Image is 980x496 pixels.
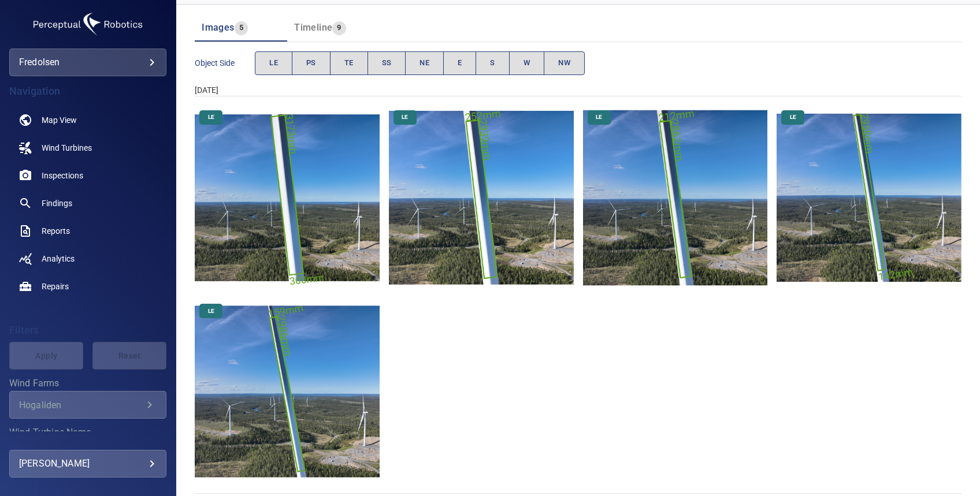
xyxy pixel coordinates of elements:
img: Hogaliden/WTG15/2025-06-03-1/2025-06-03-3/image26wp28.jpg [389,106,574,290]
span: SS [382,57,392,70]
img: Hogaliden/WTG15/2025-06-03-1/2025-06-03-3/image29wp31.jpg [195,299,380,484]
span: S [490,57,495,70]
span: W [524,57,530,70]
div: Hogaliden [19,400,143,411]
div: Wind Farms [9,391,166,419]
span: Timeline [294,22,332,33]
div: fredolsen [19,53,157,72]
span: LE [395,113,415,121]
button: NW [544,51,585,75]
a: reports noActive [9,217,166,245]
span: Object Side [195,57,255,69]
img: Hogaliden/WTG15/2025-06-03-1/2025-06-03-3/image25wp27.jpg [195,106,380,290]
span: 9 [332,21,346,35]
span: Images [202,22,234,33]
button: TE [330,51,368,75]
span: E [458,57,462,70]
span: Wind Turbines [42,142,92,154]
span: 5 [235,21,248,35]
span: LE [201,113,221,121]
button: PS [292,51,331,75]
div: objectSide [255,51,585,75]
button: SS [367,51,406,75]
a: windturbines noActive [9,134,166,162]
span: TE [344,57,354,70]
a: findings noActive [9,189,166,217]
span: Analytics [42,253,75,264]
div: [PERSON_NAME] [19,454,157,473]
div: [DATE] [195,84,962,96]
img: fredolsen-logo [30,9,146,39]
button: NE [405,51,444,75]
h4: Navigation [9,85,166,97]
label: Wind Turbine Name [9,428,166,437]
a: analytics noActive [9,245,166,273]
span: Findings [42,197,72,209]
span: PS [306,57,316,70]
button: E [443,51,476,75]
span: Map View [42,114,77,126]
a: repairs noActive [9,273,166,300]
span: Reports [42,225,70,237]
img: Hogaliden/WTG15/2025-06-03-1/2025-06-03-3/image27wp29.jpg [583,106,768,290]
span: LE [269,57,278,70]
h4: Filters [9,325,166,336]
span: LE [783,113,803,121]
button: LE [255,51,292,75]
button: W [509,51,544,75]
span: LE [589,113,609,121]
div: fredolsen [9,49,166,76]
button: S [476,51,509,75]
a: map noActive [9,106,166,134]
span: Inspections [42,170,83,181]
span: Repairs [42,281,69,292]
a: inspections noActive [9,162,166,189]
span: NE [420,57,429,70]
span: NW [558,57,570,70]
img: Hogaliden/WTG15/2025-06-03-1/2025-06-03-3/image28wp30.jpg [777,106,962,290]
label: Wind Farms [9,379,166,388]
span: LE [201,307,221,315]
